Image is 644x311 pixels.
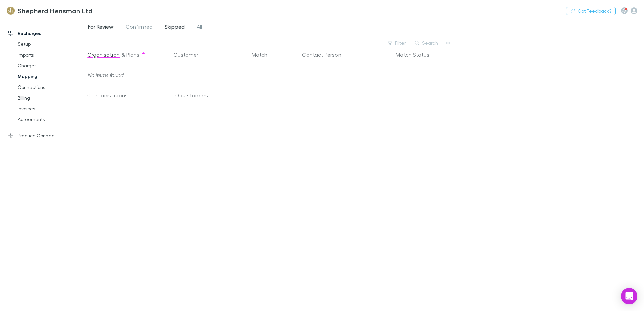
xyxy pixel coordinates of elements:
[566,7,616,15] button: Got Feedback?
[168,89,249,102] div: 0 customers
[11,114,91,125] a: Agreements
[411,39,442,47] button: Search
[87,62,447,89] div: No items found
[384,39,410,47] button: Filter
[11,49,91,60] a: Imports
[126,23,153,32] span: Confirmed
[252,48,276,61] button: Match
[11,39,91,49] a: Setup
[126,48,139,61] button: Plans
[396,48,438,61] button: Match Status
[18,7,92,15] h3: Shepherd Hensman Ltd
[197,23,202,32] span: All
[7,7,15,15] img: Shepherd Hensman Ltd's Logo
[1,130,91,141] a: Practice Connect
[11,60,91,71] a: Charges
[173,48,206,61] button: Customer
[11,71,91,82] a: Mapping
[302,48,349,61] button: Contact Person
[87,48,165,61] div: &
[165,23,185,32] span: Skipped
[11,93,91,103] a: Billing
[87,89,168,102] div: 0 organisations
[88,23,114,32] span: For Review
[11,82,91,93] a: Connections
[621,288,637,304] div: Open Intercom Messenger
[87,48,120,61] button: Organisation
[3,3,96,19] a: Shepherd Hensman Ltd
[11,103,91,114] a: Invoices
[1,28,91,39] a: Recharges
